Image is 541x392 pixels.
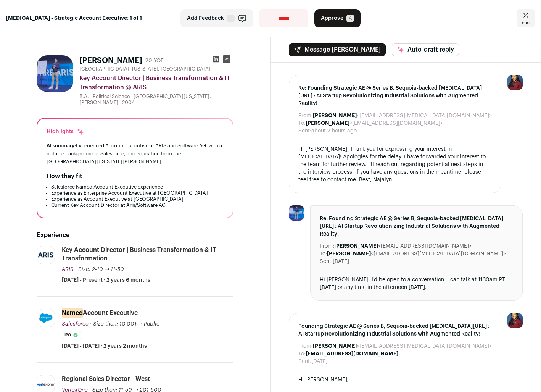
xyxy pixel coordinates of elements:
[47,128,84,136] div: Highlights
[37,55,73,92] img: 074e83fddab6cd80767a152b7d70a9b6b98b77f8592f6c570f4844682ddaaa2f.jpg
[298,145,492,184] div: Hi [PERSON_NAME], Thank you for expressing your interest in [MEDICAL_DATA]! Apologies for the del...
[187,15,224,22] span: Add Feedback
[313,113,357,118] b: [PERSON_NAME]
[62,375,150,383] div: Regional Sales Director - West
[320,215,513,238] span: Re: Founding Strategic AE @ Series B, Sequoia-backed [MEDICAL_DATA][URL] : AI Startup Revolutioni...
[298,112,313,119] dt: From:
[392,43,459,56] button: Auto-draft reply
[298,358,311,365] dt: Sent:
[298,323,492,338] span: Founding Strategic AE @ Series B, Sequoia-backed [MEDICAL_DATA][URL] : AI Startup Revolutionizing...
[6,15,142,22] strong: [MEDICAL_DATA] - Strategic Account Executive: 1 of 1
[62,276,150,284] span: [DATE] - Present · 2 years 6 months
[306,121,349,126] b: [PERSON_NAME]
[320,242,334,250] dt: From:
[311,127,357,135] dd: about 2 hours ago
[306,119,443,127] dd: <[EMAIL_ADDRESS][DOMAIN_NAME]>
[313,112,492,119] dd: <[EMAIL_ADDRESS][MEDICAL_DATA][DOMAIN_NAME]>
[62,331,81,339] li: IPO
[51,184,224,190] li: Salesforce Named Account Executive experience
[227,15,235,22] span: F
[141,320,142,328] span: ·
[90,321,139,327] span: · Size then: 10,001+
[321,15,343,22] span: Approve
[62,309,138,317] div: Account Executive
[47,172,82,181] h2: How they fit
[333,258,349,265] dd: [DATE]
[306,351,398,357] b: [EMAIL_ADDRESS][DOMAIN_NAME]
[37,383,55,386] img: 52da3028c4a748510f93be87767695dae66c160665145874204e730a2e82d873.jpg
[517,9,535,27] a: Close
[313,344,357,349] b: [PERSON_NAME]
[346,15,354,22] span: A
[289,205,304,221] img: 074e83fddab6cd80767a152b7d70a9b6b98b77f8592f6c570f4844682ddaaa2f.jpg
[320,250,327,258] dt: To:
[51,196,224,202] li: Experience as Account Executive at [GEOGRAPHIC_DATA]
[311,358,328,365] dd: [DATE]
[51,190,224,196] li: Experience as Enterprise Account Executive at [GEOGRAPHIC_DATA]
[313,342,492,350] dd: <[EMAIL_ADDRESS][MEDICAL_DATA][DOMAIN_NAME]>
[47,142,224,166] div: Experienced Account Executive at ARIS and Software AG, with a notable background at Salesforce, a...
[320,258,333,265] dt: Sent:
[145,57,164,65] div: 20 YOE
[298,350,306,358] dt: To:
[320,276,513,291] div: Hi [PERSON_NAME], I'd be open to a conversation. I can talk at 1130am PT [DATE] or any time in th...
[79,94,233,106] div: B.A. - Political Science - [GEOGRAPHIC_DATA][US_STATE], [PERSON_NAME] - 2004
[180,9,253,27] button: Add Feedback F
[62,267,74,272] span: ARIS
[62,246,233,263] div: Key Account Director | Business Transformation & IT Transformation
[289,43,386,56] button: Message [PERSON_NAME]
[298,376,492,384] div: Hi [PERSON_NAME],
[62,321,89,327] span: Salesforce
[62,308,83,318] mark: Named
[37,309,55,327] img: a15e16b4a572e6d789ff6890fffe31942b924de32350d3da2095d3676c91ed56.jpg
[37,231,233,240] h2: Experience
[79,66,211,72] span: [GEOGRAPHIC_DATA], [US_STATE], [GEOGRAPHIC_DATA]
[298,84,492,107] span: Re: Founding Strategic AE @ Series B, Sequoia-backed [MEDICAL_DATA][URL] : AI Startup Revolutioni...
[75,267,124,272] span: · Size: 2-10 → 11-50
[79,74,233,92] div: Key Account Director | Business Transformation & IT Transformation @ ARIS
[51,202,224,208] li: Current Key Account Director at Aris/Software AG
[298,342,313,350] dt: From:
[298,119,306,127] dt: To:
[327,250,506,258] dd: <[EMAIL_ADDRESS][MEDICAL_DATA][DOMAIN_NAME]>
[298,127,311,135] dt: Sent:
[327,251,371,256] b: [PERSON_NAME]
[522,20,530,26] span: esc
[47,143,76,148] span: AI summary:
[314,9,361,27] button: Approve A
[144,321,159,327] span: Public
[62,342,147,350] span: [DATE] - [DATE] · 2 years 2 months
[507,313,523,328] img: 10010497-medium_jpg
[334,242,472,250] dd: <[EMAIL_ADDRESS][DOMAIN_NAME]>
[79,55,142,66] h1: [PERSON_NAME]
[37,246,55,264] img: acbb82a592aab2c7f0989ec17038a4d4c6c656642a3383a4f022ad0133cc4fd9.jpg
[334,244,378,249] b: [PERSON_NAME]
[507,75,523,90] img: 10010497-medium_jpg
